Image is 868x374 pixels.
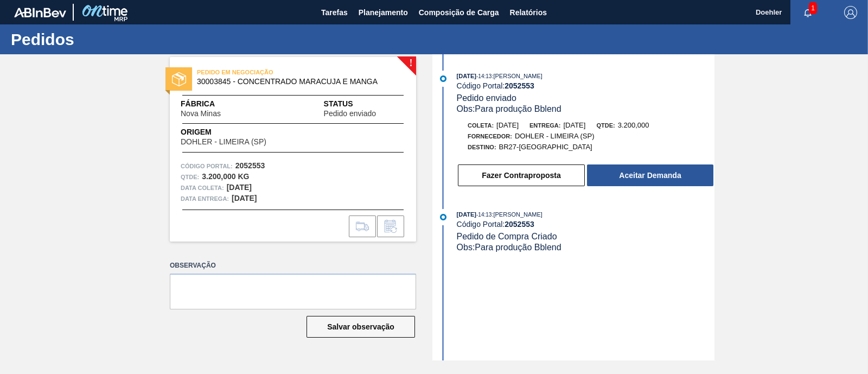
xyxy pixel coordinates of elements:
[587,164,713,186] button: Aceitar Demanda
[468,144,496,150] span: Destino:
[457,232,557,241] span: Pedido de Compra Criado
[349,215,376,237] div: Ir para Composição de Carga
[596,122,615,129] span: Qtde:
[419,6,499,19] span: Composição de Carga
[505,220,534,229] strong: 2052553
[181,138,266,146] span: DOHLER - LIMEIRA (SP)
[496,121,519,129] span: [DATE]
[458,164,585,186] button: Fazer Contraproposta
[181,110,221,118] span: Nova Minas
[14,8,66,17] img: TNhmsLtSVTkK8tSr43FrP2fwEKptu5GPRR3wAAAABJRU5ErkJggg==
[618,121,649,129] span: 3.200,000
[232,194,257,202] strong: [DATE]
[457,220,714,229] div: Código Portal:
[510,6,547,19] span: Relatórios
[529,122,560,129] span: Entrega:
[440,214,446,220] img: atual
[11,33,203,46] h1: Pedidos
[197,67,349,78] span: PEDIDO EM NEGOCIAÇÃO
[181,161,233,172] span: Código Portal:
[563,121,585,129] span: [DATE]
[172,72,186,86] img: status
[499,143,592,151] span: BR27-[GEOGRAPHIC_DATA]
[235,161,265,170] strong: 2052553
[457,104,561,113] span: Obs: Para produção Bblend
[468,122,494,129] span: Coleta:
[324,98,405,110] span: Status
[457,93,516,103] span: Pedido enviado
[476,73,492,79] span: - 14:13
[844,6,857,19] img: Logout
[227,183,252,192] strong: [DATE]
[181,172,199,182] span: Qtde :
[809,2,817,14] span: 1
[457,81,714,90] div: Código Portal:
[476,212,492,218] span: - 14:13
[307,316,415,338] button: Salvar observação
[202,172,249,181] strong: 3.200,000 KG
[790,5,825,20] button: Notificações
[377,215,404,237] div: Informar alteração no pedido
[359,6,408,19] span: Planejamento
[457,243,561,252] span: Obs: Para produção Bblend
[181,98,255,110] span: Fábrica
[457,73,476,79] span: [DATE]
[321,6,348,19] span: Tarefas
[492,211,542,218] span: : [PERSON_NAME]
[181,182,224,193] span: Data coleta:
[170,258,416,274] label: Observação
[515,132,595,140] span: DOHLER - LIMEIRA (SP)
[505,81,534,90] strong: 2052553
[468,133,512,140] span: Fornecedor:
[492,73,542,79] span: : [PERSON_NAME]
[181,126,297,138] span: Origem
[324,110,376,118] span: Pedido enviado
[457,211,476,218] span: [DATE]
[440,75,446,82] img: atual
[197,78,394,86] span: 30003845 - CONCENTRADO MARACUJA E MANGA
[181,193,229,204] span: Data entrega:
